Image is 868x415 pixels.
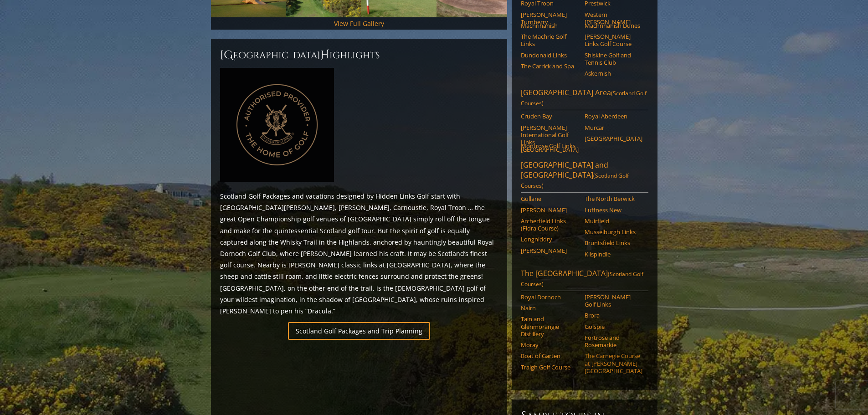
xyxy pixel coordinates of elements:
span: (Scotland Golf Courses) [521,270,643,288]
span: H [320,48,329,62]
a: [GEOGRAPHIC_DATA] and [GEOGRAPHIC_DATA](Scotland Golf Courses) [521,160,648,193]
span: (Scotland Golf Courses) [521,89,647,107]
a: View Full Gallery [334,19,384,28]
a: Archerfield Links (Fidra Course) [521,217,579,232]
a: Askernish [585,70,642,77]
a: [GEOGRAPHIC_DATA] Area(Scotland Golf Courses) [521,87,648,110]
h2: [GEOGRAPHIC_DATA] ighlights [220,48,498,62]
a: Muirfield [585,217,642,225]
a: [PERSON_NAME] Links Golf Course [585,33,642,48]
a: Machrihanish Dunes [585,22,642,29]
a: The Carrick and Spa [521,62,579,70]
a: The North Berwick [585,195,642,202]
a: Gullane [521,195,579,202]
a: Tain and Glenmorangie Distillery [521,315,579,338]
a: Royal Aberdeen [585,113,642,120]
a: Kilspindie [585,251,642,258]
a: Traigh Golf Course [521,364,579,371]
a: Luffness New [585,206,642,214]
a: Moray [521,341,579,348]
a: Cruden Bay [521,113,579,120]
a: Royal Dornoch [521,293,579,301]
a: The Machrie Golf Links [521,33,579,48]
a: Nairn [521,304,579,312]
a: Murcar [585,124,642,131]
span: (Scotland Golf Courses) [521,172,629,190]
a: Dundonald Links [521,51,579,59]
a: Longniddry [521,236,579,243]
a: Montrose Golf Links [521,142,579,149]
a: Shiskine Golf and Tennis Club [585,51,642,67]
a: [PERSON_NAME] [521,206,579,214]
a: [PERSON_NAME] Golf Links [585,293,642,308]
a: Boat of Garten [521,352,579,359]
a: [PERSON_NAME] International Golf Links [GEOGRAPHIC_DATA] [521,124,579,154]
a: The Carnegie Course at [PERSON_NAME][GEOGRAPHIC_DATA] [585,352,642,374]
a: Machrihanish [521,22,579,29]
a: Brora [585,312,642,319]
a: Western [PERSON_NAME] [585,11,642,26]
a: The [GEOGRAPHIC_DATA](Scotland Golf Courses) [521,268,648,291]
a: [PERSON_NAME] Turnberry [521,11,579,26]
a: Golspie [585,323,642,330]
a: [GEOGRAPHIC_DATA] [585,135,642,142]
a: Fortrose and Rosemarkie [585,334,642,349]
a: Musselburgh Links [585,228,642,236]
a: Bruntsfield Links [585,239,642,246]
a: [PERSON_NAME] [521,247,579,254]
a: Scotland Golf Packages and Trip Planning [288,322,430,340]
p: Scotland Golf Packages and vacations designed by Hidden Links Golf start with [GEOGRAPHIC_DATA][P... [220,190,498,317]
